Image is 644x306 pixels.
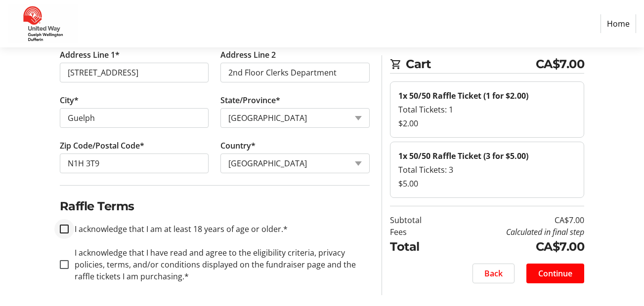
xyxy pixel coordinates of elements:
span: Back [484,268,503,279]
label: State/Province* [220,94,280,106]
span: CA$7.00 [536,55,585,73]
label: Country* [220,140,256,152]
td: Total [390,238,446,256]
label: Address Line 1* [60,49,120,61]
label: Zip Code/Postal Code* [60,140,144,152]
span: Continue [538,268,572,279]
input: Address [60,63,209,82]
button: Continue [526,264,584,283]
div: Total Tickets: 1 [398,104,576,115]
img: United Way Guelph Wellington Dufferin's Logo [8,4,78,43]
label: I acknowledge that I am at least 18 years of age or older.* [69,223,288,235]
label: City* [60,94,79,106]
td: Subtotal [390,214,446,226]
h2: Raffle Terms [60,197,370,215]
td: CA$7.00 [446,238,584,256]
div: $5.00 [398,178,576,190]
td: CA$7.00 [446,214,584,226]
label: Address Line 2 [220,49,276,61]
button: Back [472,264,515,283]
input: Zip or Postal Code [60,153,209,173]
strong: 1x 50/50 Raffle Ticket (1 for $2.00) [398,90,528,101]
strong: 1x 50/50 Raffle Ticket (3 for $5.00) [398,151,528,161]
td: Fees [390,226,446,238]
label: I acknowledge that I have read and agree to the eligibility criteria, privacy policies, terms, an... [69,247,370,282]
div: $2.00 [398,117,576,129]
span: Cart [406,55,536,73]
input: City [60,108,209,128]
a: Home [601,14,636,33]
td: Calculated in final step [446,226,584,238]
div: Total Tickets: 3 [398,164,576,176]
